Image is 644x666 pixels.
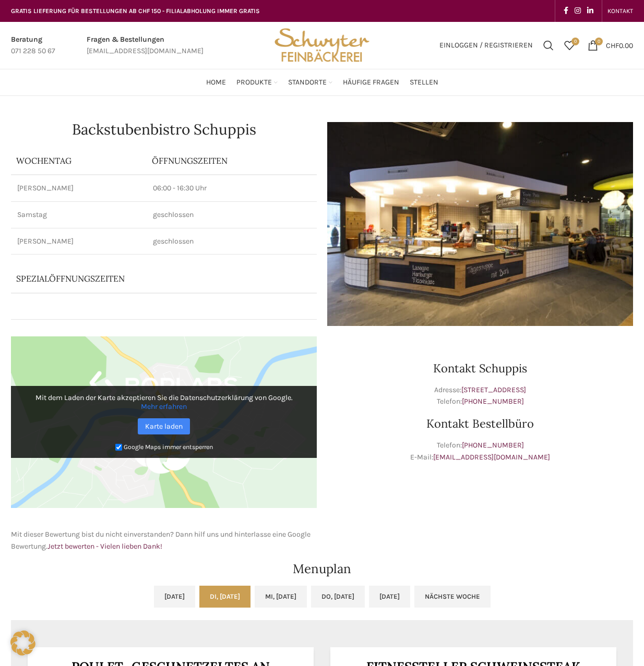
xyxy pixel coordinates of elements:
[16,155,141,166] p: Wochentag
[433,453,550,462] a: [EMAIL_ADDRESS][DOMAIN_NAME]
[584,4,597,18] a: Linkedin social link
[369,586,410,608] a: [DATE]
[255,586,307,608] a: Mi, [DATE]
[343,78,399,88] span: Häufige Fragen
[462,397,524,406] a: [PHONE_NUMBER]
[138,418,190,434] a: Karte laden
[152,155,312,166] p: ÖFFNUNGSZEITEN
[414,586,491,608] a: Nächste Woche
[206,72,226,93] a: Home
[153,236,311,247] p: geschlossen
[199,586,251,608] a: Di, [DATE]
[11,122,317,137] h1: Backstubenbistro Schuppis
[410,78,438,88] span: Stellen
[571,38,579,45] span: 0
[11,529,317,552] p: Mit dieser Bewertung bist du nicht einverstanden? Dann hilf uns und hinterlasse eine Google Bewer...
[434,35,538,56] a: Einloggen / Registrieren
[559,35,580,56] div: Meine Wunschliste
[571,4,584,18] a: Instagram social link
[11,336,317,508] img: Google Maps
[538,35,559,56] a: Suchen
[16,273,261,284] p: Spezialöffnungszeiten
[327,418,633,429] h3: Kontakt Bestellbüro
[271,40,373,49] a: Site logo
[47,542,162,551] a: Jetzt bewerten - Vielen lieben Dank!
[11,34,55,57] a: Infobox link
[271,22,373,69] img: Bäckerei Schwyter
[606,41,633,50] bdi: 0.00
[288,78,327,88] span: Standorte
[439,42,533,49] span: Einloggen / Registrieren
[153,183,311,193] p: 06:00 - 16:30 Uhr
[115,444,122,451] input: Google Maps immer entsperren
[462,441,524,450] a: [PHONE_NUMBER]
[141,402,187,411] a: Mehr erfahren
[124,443,213,451] small: Google Maps immer entsperren
[602,1,638,21] div: Secondary navigation
[607,7,633,15] span: KONTAKT
[18,393,309,411] p: Mit dem Laden der Karte akzeptieren Sie die Datenschutzerklärung von Google.
[607,1,633,21] a: KONTAKT
[153,210,311,220] p: geschlossen
[6,72,638,93] div: Main navigation
[11,7,260,15] span: GRATIS LIEFERUNG FÜR BESTELLUNGEN AB CHF 150 - FILIALABHOLUNG IMMER GRATIS
[17,183,140,193] p: [PERSON_NAME]
[559,35,580,56] a: 0
[461,385,526,394] a: [STREET_ADDRESS]
[11,563,633,575] h2: Menuplan
[327,362,633,374] h3: Kontakt Schuppis
[17,236,140,247] p: [PERSON_NAME]
[87,34,204,57] a: Infobox link
[582,35,638,56] a: 0 CHF0.00
[595,38,603,45] span: 0
[17,210,140,220] p: Samstag
[410,72,438,93] a: Stellen
[343,72,399,93] a: Häufige Fragen
[236,72,278,93] a: Produkte
[206,78,226,88] span: Home
[154,586,195,608] a: [DATE]
[236,78,272,88] span: Produkte
[560,4,571,18] a: Facebook social link
[606,41,619,50] span: CHF
[327,384,633,408] p: Adresse: Telefon:
[288,72,332,93] a: Standorte
[311,586,365,608] a: Do, [DATE]
[327,440,633,463] p: Telefon: E-Mail:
